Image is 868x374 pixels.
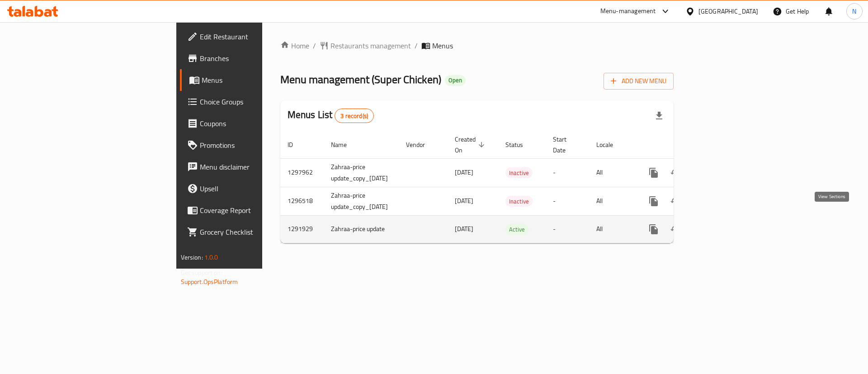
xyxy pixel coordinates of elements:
[181,276,238,288] a: Support.OpsPlatform
[180,91,321,113] a: Choice Groups
[200,118,314,129] span: Coupons
[180,113,321,134] a: Coupons
[180,69,321,91] a: Menus
[505,196,533,207] span: Inactive
[288,139,305,150] span: ID
[546,187,589,215] td: -
[180,156,321,178] a: Menu disclaimer
[445,76,466,84] span: Open
[852,6,856,16] span: N
[324,215,399,243] td: Zahraa-price update
[180,47,321,69] a: Branches
[330,40,411,51] span: Restaurants management
[181,251,203,263] span: Version:
[455,134,487,156] span: Created On
[611,76,666,87] span: Add New Menu
[445,75,466,86] div: Open
[505,139,535,150] span: Status
[200,183,314,194] span: Upsell
[202,75,314,85] span: Menus
[546,215,589,243] td: -
[665,190,686,212] button: Change Status
[200,31,314,42] span: Edit Restaurant
[200,227,314,237] span: Grocery Checklist
[335,112,373,120] span: 3 record(s)
[546,158,589,187] td: -
[415,40,418,51] li: /
[324,158,399,187] td: Zahraa-price update_copy_[DATE]
[180,26,321,47] a: Edit Restaurant
[180,199,321,221] a: Coverage Report
[324,187,399,215] td: Zahraa-price update_copy_[DATE]
[200,96,314,107] span: Choice Groups
[596,139,625,150] span: Locale
[204,251,218,263] span: 1.0.0
[200,161,314,172] span: Menu disclaimer
[589,187,636,215] td: All
[200,205,314,216] span: Coverage Report
[320,40,411,51] a: Restaurants management
[200,53,314,64] span: Branches
[643,190,665,212] button: more
[698,6,758,16] div: [GEOGRAPHIC_DATA]
[643,218,665,240] button: more
[604,73,674,90] button: Add New Menu
[589,158,636,187] td: All
[648,105,670,127] div: Export file
[406,139,437,150] span: Vendor
[665,218,686,240] button: Change Status
[600,6,656,17] div: Menu-management
[665,162,686,184] button: Change Status
[180,134,321,156] a: Promotions
[505,168,533,178] span: Inactive
[455,223,473,235] span: [DATE]
[643,162,665,184] button: more
[280,40,674,51] nav: breadcrumb
[180,221,321,243] a: Grocery Checklist
[200,140,314,151] span: Promotions
[335,109,374,123] div: Total records count
[589,215,636,243] td: All
[280,69,441,90] span: Menu management ( Super Chicken )
[280,131,737,243] table: enhanced table
[455,195,473,207] span: [DATE]
[505,224,528,235] span: Active
[288,108,374,123] h2: Menus List
[455,166,473,178] span: [DATE]
[331,139,359,150] span: Name
[181,267,222,279] span: Get support on:
[180,178,321,199] a: Upsell
[432,40,453,51] span: Menus
[636,131,737,159] th: Actions
[553,134,578,156] span: Start Date
[505,224,528,235] div: Active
